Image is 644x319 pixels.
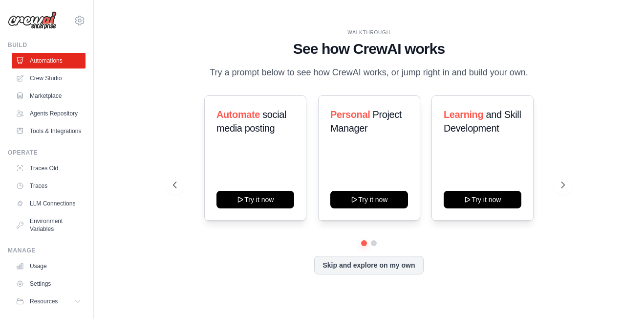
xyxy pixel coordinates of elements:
a: Tools & Integrations [12,123,86,139]
a: Agents Repository [12,106,86,121]
div: WALKTHROUGH [173,29,565,36]
a: Traces [12,178,86,194]
a: Environment Variables [12,213,86,237]
a: LLM Connections [12,196,86,211]
span: Learning [444,109,483,120]
div: Build [8,41,86,49]
button: Try it now [444,191,521,208]
button: Try it now [330,191,408,208]
button: Try it now [216,191,294,208]
span: Automate [216,109,260,120]
a: Marketplace [12,88,86,104]
a: Traces Old [12,160,86,176]
div: Manage [8,247,86,254]
img: Logo [8,11,57,30]
div: Operate [8,149,86,157]
p: Try a prompt below to see how CrewAI works, or jump right in and build your own. [205,66,533,80]
span: Resources [30,297,58,305]
a: Settings [12,276,86,292]
a: Automations [12,53,86,68]
a: Usage [12,258,86,274]
a: Crew Studio [12,70,86,86]
button: Skip and explore on my own [314,256,423,274]
span: Personal [330,109,370,120]
h1: See how CrewAI works [173,40,565,58]
span: Project Manager [330,109,402,134]
button: Resources [12,294,86,309]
